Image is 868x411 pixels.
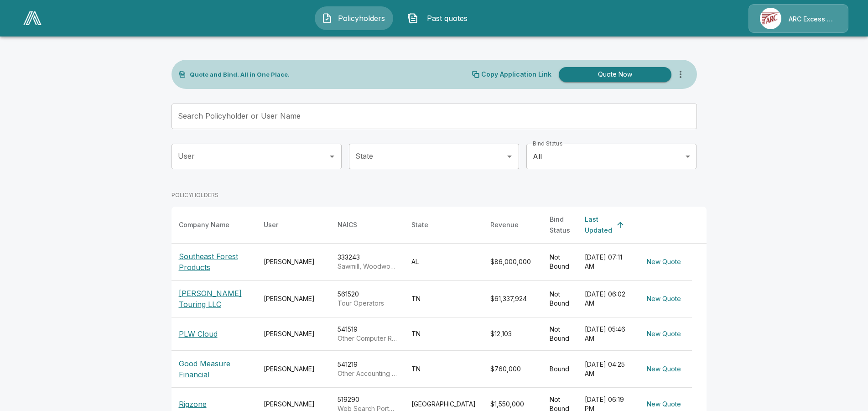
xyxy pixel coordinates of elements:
[559,67,671,82] button: Quote Now
[264,400,323,409] div: [PERSON_NAME]
[404,281,483,317] td: TN
[264,329,323,338] div: [PERSON_NAME]
[179,399,207,410] p: Rigzone
[264,294,323,303] div: [PERSON_NAME]
[322,13,333,24] img: Policyholders Icon
[533,140,562,147] label: Bind Status
[542,281,577,317] td: Not Bound
[542,317,577,351] td: Not Bound
[338,369,397,378] p: Other Accounting Services
[422,13,472,24] span: Past quotes
[338,334,397,343] p: Other Computer Related Services
[179,251,249,273] p: Southeast Forest Products
[577,244,636,281] td: [DATE] 07:11 AM
[338,219,357,230] div: NAICS
[789,15,837,24] p: ARC Excess & Surplus
[264,219,278,230] div: User
[577,317,636,351] td: [DATE] 05:46 AM
[483,351,542,388] td: $760,000
[411,219,428,230] div: State
[643,291,685,307] button: New Quote
[483,281,542,317] td: $61,337,924
[179,328,218,339] p: PLW Cloud
[326,150,338,163] button: Open
[748,4,848,33] a: Agency IconARC Excess & Surplus
[577,281,636,317] td: [DATE] 06:02 AM
[336,13,386,24] span: Policyholders
[190,72,290,78] p: Quote and Bind. All in One Place.
[643,254,685,271] button: New Quote
[264,257,323,266] div: [PERSON_NAME]
[23,11,42,25] img: AA Logo
[643,326,685,343] button: New Quote
[542,351,577,388] td: Bound
[555,67,671,82] a: Quote Now
[338,325,397,343] div: 541519
[338,360,397,378] div: 541219
[179,219,229,230] div: Company Name
[338,253,397,271] div: 333243
[404,244,483,281] td: AL
[483,244,542,281] td: $86,000,000
[407,13,418,24] img: Past quotes Icon
[404,317,483,351] td: TN
[338,299,397,308] p: Tour Operators
[338,290,397,308] div: 561520
[179,288,249,310] p: [PERSON_NAME] Touring LLC
[315,6,393,30] button: Policyholders IconPolicyholders
[483,317,542,351] td: $12,103
[760,8,781,29] img: Agency Icon
[671,65,690,83] button: more
[338,262,397,271] p: Sawmill, Woodworking, and Paper Machinery Manufacturing
[542,207,577,244] th: Bind Status
[643,361,685,378] button: New Quote
[179,358,249,380] p: Good Measure Financial
[585,214,612,236] div: Last Updated
[503,150,516,163] button: Open
[481,71,551,78] p: Copy Application Link
[490,219,519,230] div: Revenue
[577,351,636,388] td: [DATE] 04:25 AM
[264,364,323,374] div: [PERSON_NAME]
[404,351,483,388] td: TN
[542,244,577,281] td: Not Bound
[526,144,696,169] div: All
[400,6,479,30] button: Past quotes IconPast quotes
[172,191,218,199] p: POLICYHOLDERS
